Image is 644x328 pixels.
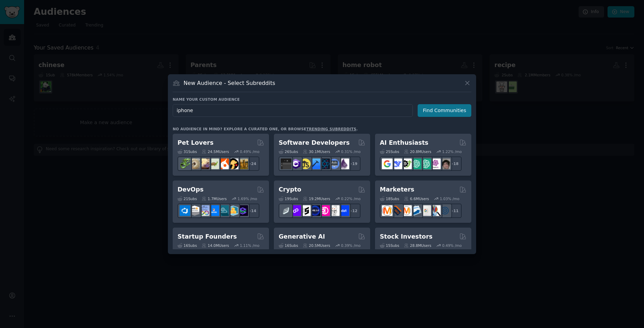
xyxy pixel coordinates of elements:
[404,243,431,248] div: 28.8M Users
[306,127,356,131] a: trending subreddits
[300,205,311,216] img: ethstaker
[447,156,462,171] div: + 18
[279,232,325,241] h2: Generative AI
[404,196,429,201] div: 6.6M Users
[303,243,330,248] div: 20.5M Users
[404,149,431,154] div: 20.8M Users
[245,156,259,171] div: + 24
[180,205,190,216] img: azuredevops
[173,104,413,117] input: Pick a short name, like "Digital Marketers" or "Movie-Goers"
[319,205,330,216] img: defiblockchain
[401,158,412,169] img: AItoolsCatalog
[310,205,320,216] img: web3
[418,104,471,117] button: Find Communities
[178,196,197,201] div: 21 Sub s
[341,243,361,248] div: 0.39 % /mo
[440,205,450,216] img: OnlineMarketing
[329,158,340,169] img: AskComputerScience
[440,158,450,169] img: ArtificalIntelligence
[346,204,361,218] div: + 12
[346,156,361,171] div: + 19
[380,185,414,194] h2: Marketers
[341,196,361,201] div: 0.22 % /mo
[430,158,441,169] img: OpenAIDev
[199,205,210,216] img: Docker_DevOps
[178,139,214,147] h2: Pet Lovers
[382,205,393,216] img: content_marketing
[245,204,259,218] div: + 14
[218,158,229,169] img: cockatiel
[237,158,248,169] img: dogbreed
[240,243,259,248] div: 1.11 % /mo
[300,158,311,169] img: learnjavascript
[319,158,330,169] img: reactnative
[420,158,431,169] img: chatgpt_prompts_
[279,149,298,154] div: 26 Sub s
[199,158,210,169] img: leopardgeckos
[189,158,200,169] img: ballpython
[208,158,219,169] img: turtle
[240,149,259,154] div: 0.49 % /mo
[189,205,200,216] img: AWS_Certified_Experts
[281,158,291,169] img: software
[279,185,301,194] h2: Crypto
[339,158,349,169] img: elixir
[184,79,275,87] h3: New Audience - Select Subreddits
[290,158,301,169] img: csharp
[442,149,462,154] div: 1.22 % /mo
[173,97,471,102] h3: Name your custom audience
[178,243,197,248] div: 16 Sub s
[178,232,237,241] h2: Startup Founders
[339,205,349,216] img: defi_
[420,205,431,216] img: googleads
[237,205,248,216] img: PlatformEngineers
[228,158,238,169] img: PetAdvice
[279,196,298,201] div: 19 Sub s
[281,205,291,216] img: ethfinance
[178,149,197,154] div: 31 Sub s
[380,243,399,248] div: 15 Sub s
[411,205,421,216] img: Emailmarketing
[380,149,399,154] div: 25 Sub s
[310,158,320,169] img: iOSProgramming
[202,149,229,154] div: 24.5M Users
[303,149,330,154] div: 30.1M Users
[382,158,393,169] img: GoogleGeminiAI
[173,127,358,131] div: No audience in mind? Explore a curated one, or browse .
[303,196,330,201] div: 19.2M Users
[290,205,301,216] img: 0xPolygon
[279,139,350,147] h2: Software Developers
[202,243,229,248] div: 14.0M Users
[218,205,229,216] img: platformengineering
[380,139,428,147] h2: AI Enthusiasts
[178,185,204,194] h2: DevOps
[440,196,460,201] div: 1.03 % /mo
[442,243,462,248] div: 0.49 % /mo
[391,158,402,169] img: DeepSeek
[279,243,298,248] div: 16 Sub s
[380,196,399,201] div: 18 Sub s
[238,196,257,201] div: 1.69 % /mo
[202,196,227,201] div: 1.7M Users
[208,205,219,216] img: DevOpsLinks
[447,204,462,218] div: + 11
[329,205,340,216] img: CryptoNews
[180,158,190,169] img: herpetology
[228,205,238,216] img: aws_cdk
[411,158,421,169] img: chatgpt_promptDesign
[430,205,441,216] img: MarketingResearch
[401,205,412,216] img: AskMarketing
[341,149,361,154] div: 0.31 % /mo
[391,205,402,216] img: bigseo
[380,232,432,241] h2: Stock Investors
